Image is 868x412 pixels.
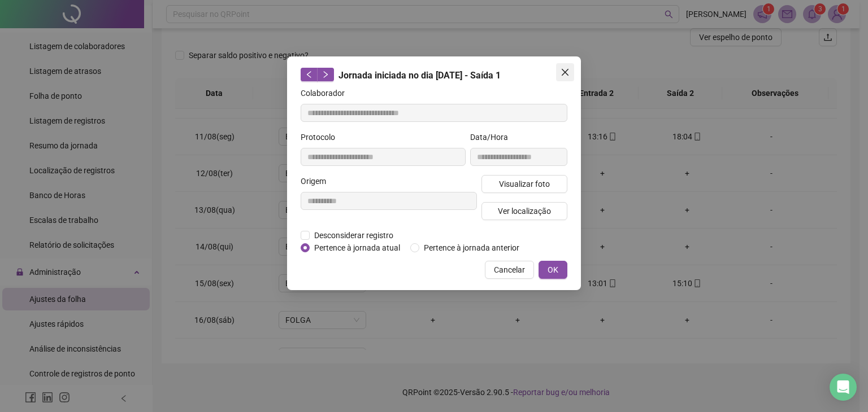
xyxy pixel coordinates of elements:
button: Cancelar [485,261,534,279]
label: Origem [301,175,333,187]
label: Colaborador [301,87,352,99]
button: right [317,68,334,81]
span: Pertence à jornada atual [310,242,405,254]
button: Visualizar foto [481,175,567,193]
span: close [561,68,570,77]
label: Data/Hora [470,131,515,143]
button: Ver localização [481,202,567,220]
span: Pertence à jornada anterior [419,242,524,254]
button: left [301,68,318,81]
div: Open Intercom Messenger [830,374,857,401]
label: Protocolo [301,131,342,143]
span: Ver localização [498,205,551,217]
button: OK [539,261,567,279]
button: Close [556,63,574,81]
span: Visualizar foto [499,178,550,190]
span: OK [548,264,558,276]
span: Desconsiderar registro [310,229,398,242]
span: right [322,71,329,78]
span: left [305,71,313,78]
div: Jornada iniciada no dia [DATE] - Saída 1 [301,68,567,82]
span: Cancelar [494,264,525,276]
